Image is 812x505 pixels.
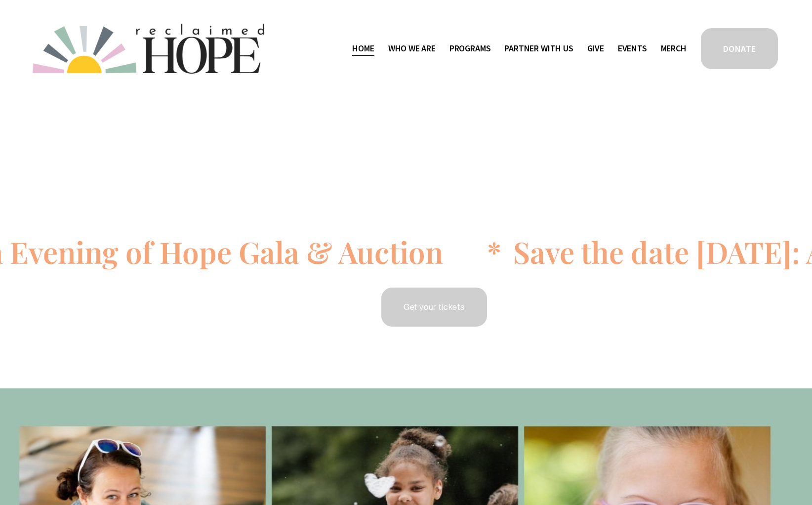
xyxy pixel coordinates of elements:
[380,286,488,328] a: Get your tickets
[388,42,436,56] span: Who We Are
[504,41,573,56] a: folder dropdown
[449,42,491,56] span: Programs
[388,41,436,56] a: folder dropdown
[661,41,687,56] a: Merch
[504,42,573,56] span: Partner With Us
[33,24,264,74] img: Reclaimed Hope Initiative
[587,41,604,56] a: Give
[449,41,491,56] a: folder dropdown
[618,41,647,56] a: Events
[699,27,779,71] a: DONATE
[352,41,374,56] a: Home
